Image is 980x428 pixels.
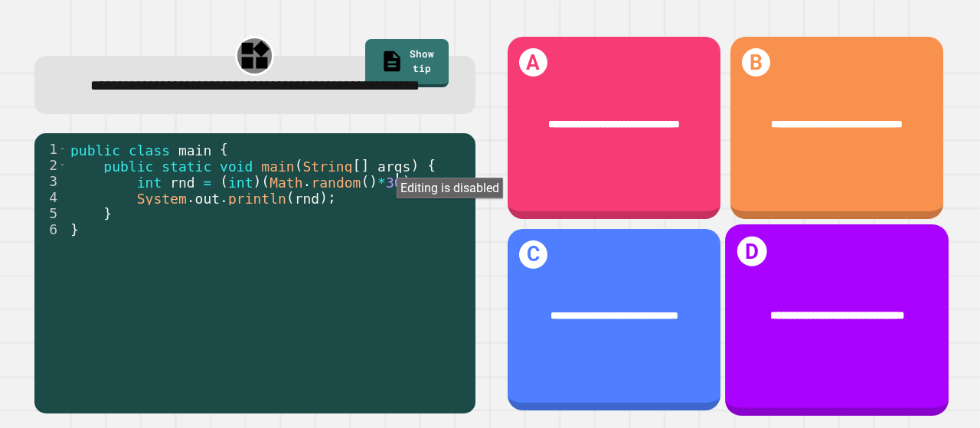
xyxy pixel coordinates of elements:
a: Show tip [365,39,449,87]
div: 4 [34,189,67,205]
h1: A [519,48,547,77]
div: 3 [34,173,67,189]
h1: D [737,236,766,266]
div: Editing is disabled [400,181,499,195]
div: 5 [34,205,67,221]
div: 6 [34,221,67,237]
div: 1 [34,141,67,157]
span: Toggle code folding, rows 1 through 6 [58,141,67,157]
div: 2 [34,157,67,173]
h1: B [742,48,770,77]
span: Toggle code folding, rows 2 through 5 [58,157,67,173]
h1: C [519,240,547,269]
